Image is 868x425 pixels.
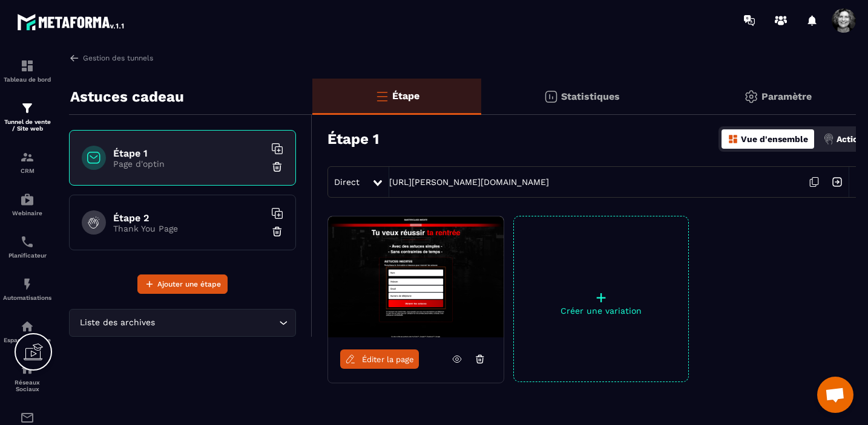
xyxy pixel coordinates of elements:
[271,225,283,238] img: trash
[20,410,35,425] img: email
[3,76,51,83] p: Tableau de bord
[741,134,808,144] p: Vue d'ensemble
[375,89,389,103] img: bars-o.4a397970.svg
[20,59,35,73] img: formation
[327,131,379,148] h3: Étape 1
[826,170,849,193] img: arrow-next.bcc2205e.svg
[761,91,812,102] p: Paramètre
[17,11,126,33] img: logo
[3,252,51,259] p: Planificateur
[392,90,419,102] p: Étape
[744,89,758,104] img: setting-gr.5f69749f.svg
[389,177,549,187] a: [URL][PERSON_NAME][DOMAIN_NAME]
[561,91,620,102] p: Statistiques
[3,225,51,268] a: schedulerschedulerPlanificateur
[69,309,296,337] div: Search for option
[69,53,153,63] a: Gestion des tunnels
[544,89,558,104] img: stats.20deebd0.svg
[113,159,265,169] p: Page d'optin
[3,92,51,141] a: formationformationTunnel de vente / Site web
[3,210,51,216] p: Webinaire
[20,192,35,207] img: automations
[3,379,51,392] p: Réseaux Sociaux
[3,167,51,174] p: CRM
[728,134,738,144] img: dashboard-orange.40269519.svg
[113,224,265,233] p: Thank You Page
[157,316,276,329] input: Search for option
[20,277,35,291] img: automations
[3,352,51,401] a: social-networksocial-networkRéseaux Sociaux
[113,148,265,159] h6: Étape 1
[334,177,360,187] span: Direct
[70,85,184,109] p: Astuces cadeau
[328,216,504,337] img: image
[3,337,51,343] p: Espace membre
[69,53,80,63] img: arrow
[113,212,265,224] h6: Étape 2
[20,101,35,115] img: formation
[157,278,221,290] span: Ajouter une étape
[77,316,157,329] span: Liste des archives
[514,306,688,316] p: Créer une variation
[20,319,35,334] img: automations
[271,161,283,173] img: trash
[817,377,853,413] a: Ouvrir le chat
[823,134,834,144] img: actions.d6e523a2.png
[340,349,419,369] a: Éditer la page
[3,141,51,183] a: formationformationCRM
[3,50,51,92] a: formationformationTableau de bord
[3,268,51,310] a: automationsautomationsAutomatisations
[514,289,688,306] p: +
[3,183,51,225] a: automationsautomationsWebinaire
[837,134,867,144] p: Actions
[20,150,35,164] img: formation
[3,310,51,352] a: automationsautomationsEspace membre
[137,274,228,294] button: Ajouter une étape
[3,118,51,132] p: Tunnel de vente / Site web
[20,235,35,249] img: scheduler
[362,355,414,364] span: Éditer la page
[3,294,51,301] p: Automatisations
